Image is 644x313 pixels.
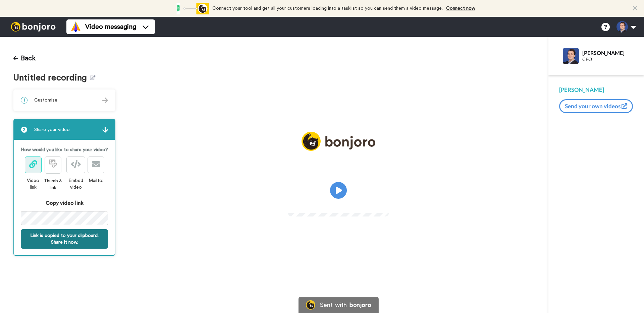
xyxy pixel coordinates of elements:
[376,200,383,207] img: Full screen
[21,146,108,153] p: How would you like to share your video?
[34,126,70,133] span: Share your video
[582,50,633,56] div: [PERSON_NAME]
[559,86,633,94] div: [PERSON_NAME]
[102,98,108,103] img: arrow.svg
[21,229,108,249] button: Link is copied to your clipboard. Share it now.
[24,177,42,191] div: Video link
[299,297,378,313] a: Bonjoro LogoSent withbonjoro
[88,177,104,184] div: Mailto:
[13,89,115,111] div: 1Customise
[212,6,443,11] span: Connect your tool and get all your customers loading into a tasklist so you can send them a video...
[21,126,28,133] span: 2
[13,73,90,83] span: Untitled recording
[302,132,375,151] img: logo_full.png
[559,99,633,113] button: Send your own videos
[582,57,633,62] div: CEO
[64,177,88,191] div: Embed video
[34,97,57,104] span: Customise
[42,178,64,191] div: Thumb & link
[320,302,347,308] div: Sent with
[13,50,36,66] button: Back
[350,302,371,308] div: bonjoro
[563,48,579,64] img: Profile Image
[70,21,81,32] img: vm-color.svg
[21,199,108,207] div: Copy video link
[446,6,475,11] a: Connect now
[306,300,315,310] img: Bonjoro Logo
[85,22,136,32] span: Video messaging
[102,127,108,133] img: arrow.svg
[8,22,58,32] img: bj-logo-header-white.svg
[21,97,28,104] span: 1
[172,3,209,14] div: animation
